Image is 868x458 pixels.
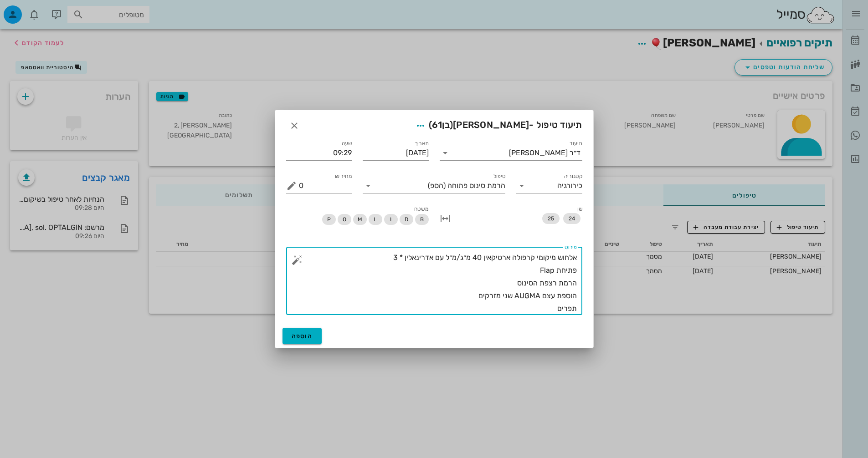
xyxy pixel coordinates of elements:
span: 24 [569,213,575,224]
label: שעה [342,140,352,147]
span: [PERSON_NAME] [453,119,529,130]
label: קטגוריה [564,173,582,180]
span: 25 [548,213,554,224]
span: 61 [432,119,442,130]
label: שן [577,206,582,213]
label: תאריך [414,140,429,147]
span: L [374,214,377,225]
label: טיפול [493,173,505,180]
span: D [404,214,408,225]
span: P [327,214,330,225]
button: מחיר ₪ appended action [286,180,297,191]
span: (הספ) [428,182,446,190]
label: תיעוד [570,140,582,147]
span: הרמת סינוס פתוחה [447,182,505,190]
span: הוספה [292,332,313,340]
div: ד״ר [PERSON_NAME] [509,149,580,157]
span: משטח [414,206,428,212]
label: פירוט [565,244,577,251]
span: B [420,214,423,225]
span: O [342,214,346,225]
button: הוספה [282,328,322,344]
span: I [390,214,391,225]
span: (בן ) [429,119,453,130]
label: מחיר ₪ [335,173,352,180]
div: תיעודד״ר [PERSON_NAME] [440,146,582,160]
span: M [357,214,362,225]
span: תיעוד טיפול - [412,117,582,134]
